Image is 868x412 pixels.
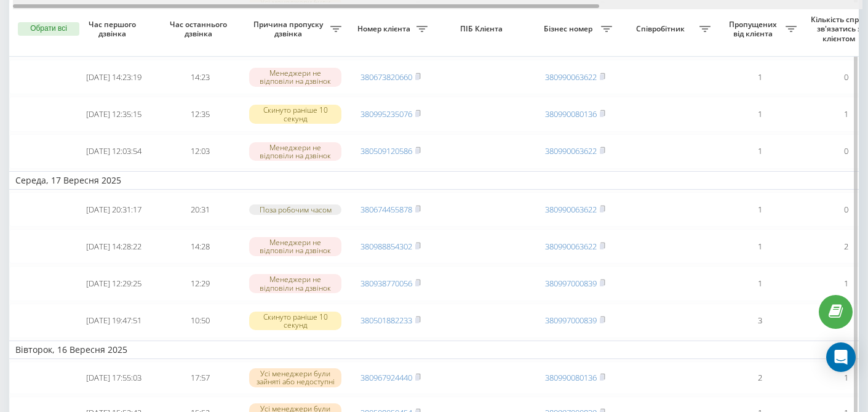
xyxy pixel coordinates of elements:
[545,372,597,383] a: 380990080136
[71,192,157,227] td: [DATE] 20:31:17
[249,237,341,256] div: Менеджери не відповіли на дзвінок
[717,304,803,338] td: 3
[360,71,412,83] a: 380673820660
[157,134,243,169] td: 12:03
[545,108,597,119] a: 380990080136
[157,266,243,301] td: 12:29
[717,192,803,227] td: 1
[167,20,233,39] span: Час останнього дзвінка
[71,97,157,131] td: [DATE] 12:35:15
[249,20,330,39] span: Причина пропуску дзвінка
[360,204,412,215] a: 380674455878
[157,97,243,131] td: 12:35
[717,60,803,94] td: 1
[538,24,601,34] span: Бізнес номер
[249,68,341,86] div: Менеджери не відповіли на дзвінок
[71,229,157,264] td: [DATE] 14:28:22
[71,362,157,394] td: [DATE] 17:55:03
[545,278,597,289] a: 380997000839
[360,108,412,119] a: 380995235076
[360,278,412,289] a: 380938770056
[717,97,803,131] td: 1
[157,229,243,264] td: 14:28
[249,142,341,161] div: Менеджери не відповіли на дзвінок
[18,22,79,36] button: Обрати всі
[81,20,147,39] span: Час першого дзвінка
[157,60,243,94] td: 14:23
[249,368,341,387] div: Усі менеджери були зайняті або недоступні
[545,315,597,326] a: 380997000839
[71,304,157,338] td: [DATE] 19:47:51
[826,342,856,372] div: Open Intercom Messenger
[545,204,597,215] a: 380990063622
[249,312,341,330] div: Скинуто раніше 10 секунд
[354,24,416,34] span: Номер клієнта
[444,24,522,34] span: ПІБ Клієнта
[717,266,803,301] td: 1
[624,24,699,34] span: Співробітник
[249,204,341,215] div: Поза робочим часом
[249,274,341,293] div: Менеджери не відповіли на дзвінок
[717,362,803,394] td: 2
[71,60,157,94] td: [DATE] 14:23:19
[360,372,412,383] a: 380967924440
[71,134,157,169] td: [DATE] 12:03:54
[717,134,803,169] td: 1
[249,105,341,123] div: Скинуто раніше 10 секунд
[157,192,243,227] td: 20:31
[717,229,803,264] td: 1
[360,241,412,252] a: 380988854302
[545,71,597,83] a: 380990063622
[545,145,597,156] a: 380990063622
[545,241,597,252] a: 380990063622
[157,362,243,394] td: 17:57
[157,304,243,338] td: 10:50
[71,266,157,301] td: [DATE] 12:29:25
[360,315,412,326] a: 380501882233
[360,145,412,156] a: 380509120586
[723,20,786,39] span: Пропущених від клієнта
